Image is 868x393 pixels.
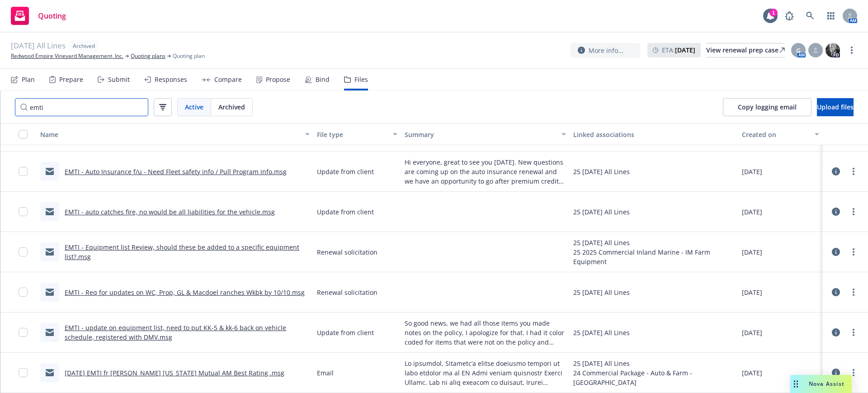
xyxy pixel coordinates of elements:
button: File type [313,123,401,145]
button: Summary [401,123,570,145]
div: 25 [DATE] All Lines [573,288,630,297]
span: Renewal solicitation [317,288,377,297]
div: 25 [DATE] All Lines [573,167,630,176]
span: Update from client [317,207,374,217]
button: Name [37,123,313,145]
button: Created on [738,123,823,145]
div: 25 [DATE] All Lines [573,238,735,247]
div: Responses [155,76,187,83]
input: Toggle Row Selected [19,288,28,297]
div: 25 [DATE] All Lines [573,359,735,368]
div: Submit [108,76,130,83]
button: Copy logging email [723,98,811,116]
div: Name [40,130,300,139]
a: more [848,367,859,378]
button: Linked associations [570,123,738,145]
div: 24 Commercial Package - Auto & Farm - [GEOGRAPHIC_DATA] [573,368,735,387]
span: [DATE] [742,247,762,257]
span: [DATE] [742,167,762,176]
span: Renewal solicitation [317,247,377,257]
a: more [846,45,857,56]
span: Hi everyone, great to see you [DATE]. New questions are coming up on the auto insurance renewal a... [405,157,566,186]
span: Lo ipsumdol, Sitametc’a elitse doeiusmo tempori ut labo etdolor ma al EN Admi veniam quisnostr Ex... [405,359,566,387]
div: File type [317,130,387,139]
span: Quoting [38,12,66,19]
span: [DATE] [742,328,762,337]
input: Toggle Row Selected [19,328,28,337]
div: Prepare [59,76,83,83]
a: EMTI - Auto Insurance f/u - Need Fleet safety info / Pull Program info.msg [65,167,287,176]
a: Search [801,7,819,25]
a: EMTI - auto catches fire, no would be all liabilities for the vehicle.msg [65,208,275,216]
span: G [796,46,801,55]
span: Email [317,368,334,378]
a: Quoting plans [131,52,165,60]
div: 25 [DATE] All Lines [573,328,630,337]
span: More info... [589,46,623,55]
div: Bind [316,76,330,83]
input: Select all [19,130,28,139]
a: Redwood Empire Vineyard Management, Inc. [11,52,123,60]
a: more [848,246,859,257]
span: ETA : [662,45,695,55]
a: [DATE] EMTI fr [PERSON_NAME] [US_STATE] Mutual AM Best Rating .msg [65,369,284,377]
input: Search by keyword... [15,98,148,116]
button: Upload files [817,98,854,116]
span: Copy logging email [738,103,797,111]
span: Upload files [817,103,854,111]
div: Plan [22,76,35,83]
span: Archived [73,42,95,50]
input: Toggle Row Selected [19,368,28,377]
span: [DATE] [742,288,762,297]
div: Linked associations [573,130,735,139]
button: More info... [571,43,640,58]
div: 25 [DATE] All Lines [573,207,630,217]
a: more [848,327,859,338]
span: Quoting plan [173,52,205,60]
div: Propose [266,76,290,83]
a: Quoting [7,3,70,28]
div: View renewal prep case [706,43,785,57]
div: Files [354,76,368,83]
div: Created on [742,130,809,139]
a: EMTI - Equipment list Review, should these be added to a specific equipment list?.msg [65,243,299,261]
a: View renewal prep case [706,43,785,57]
span: So good news, we had all those items you made notes on the policy, I apologize for that. I had it... [405,318,566,347]
span: [DATE] All Lines [11,40,66,52]
span: Active [185,102,203,112]
img: photo [826,43,840,57]
span: [DATE] [742,368,762,378]
input: Toggle Row Selected [19,207,28,216]
a: Report a Bug [780,7,798,25]
div: Summary [405,130,556,139]
div: Drag to move [790,375,802,393]
div: 1 [769,9,778,17]
a: Switch app [822,7,840,25]
div: Compare [214,76,242,83]
a: more [848,206,859,217]
a: more [848,166,859,177]
input: Toggle Row Selected [19,247,28,256]
span: [DATE] [742,207,762,217]
span: Nova Assist [809,380,844,388]
a: EMTI - update on equipment list, need to put KK-5 & kk-6 back on vehicle schedule, registered wit... [65,323,286,341]
button: Nova Assist [790,375,852,393]
div: 25 2025 Commercial Inland Marine - IM Farm Equipment [573,247,735,266]
span: Archived [218,102,245,112]
input: Toggle Row Selected [19,167,28,176]
strong: [DATE] [675,46,695,54]
span: Update from client [317,167,374,176]
a: EMTI - Req for updates on WC, Prop, GL & Macdoel ranches Wkbk by 10/10.msg [65,288,305,297]
span: Update from client [317,328,374,337]
a: more [848,287,859,298]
